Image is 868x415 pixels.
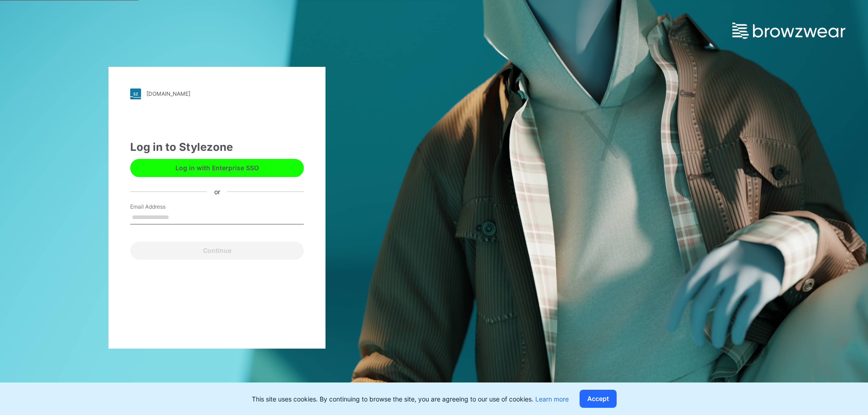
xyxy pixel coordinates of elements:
[535,395,569,403] a: Learn more
[732,23,845,39] img: browzwear-logo.e42bd6dac1945053ebaf764b6aa21510.svg
[130,89,141,99] img: stylezone-logo.562084cfcfab977791bfbf7441f1a819.svg
[252,394,569,404] p: This site uses cookies. By continuing to browse the site, you are agreeing to our use of cookies.
[130,139,304,155] div: Log in to Stylezone
[146,90,190,97] div: [DOMAIN_NAME]
[207,187,227,196] div: or
[130,89,304,99] a: [DOMAIN_NAME]
[130,203,193,211] label: Email Address
[580,390,617,408] button: Accept
[130,159,304,177] button: Log in with Enterprise SSO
